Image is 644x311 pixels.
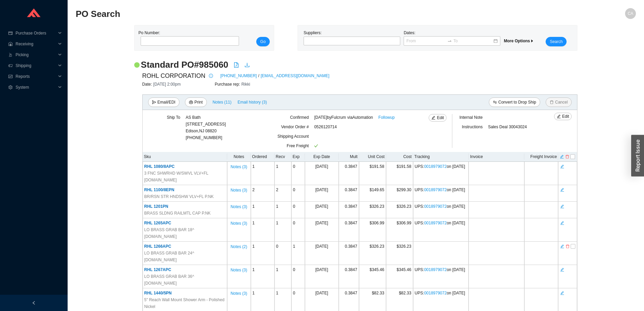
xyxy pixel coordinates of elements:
a: 0018979072 [424,291,447,295]
td: 0.3847 [339,242,359,265]
button: edit [560,203,565,208]
td: $326.23 [386,242,413,265]
span: UPS : on [DATE] [415,291,465,295]
span: edit [560,267,564,272]
span: edit [560,204,564,209]
div: Dates: [402,29,502,46]
span: Notes ( 3 ) [231,163,247,170]
span: Notes ( 3 ) [231,203,247,210]
span: swap [493,100,497,105]
span: System [16,82,56,93]
button: Notes (11) [212,98,232,103]
span: Notes ( 3 ) [231,187,247,194]
span: Purchase Orders [16,28,56,39]
span: Email/EDI [158,99,175,106]
span: Confirmed [290,115,309,120]
span: Internal Note [459,115,483,120]
button: edit [559,154,564,158]
div: [PHONE_NUMBER] [186,114,226,141]
span: Notes ( 11 ) [213,99,232,106]
span: RHL 1265APC [144,221,171,225]
td: $345.46 [359,265,386,288]
span: Go [260,38,266,45]
span: RHL 1100/8EPN [144,187,174,192]
span: Ship To [167,115,180,120]
td: $326.23 [386,202,413,218]
span: RHL 1266APC [144,244,171,249]
span: fund [8,74,13,79]
span: Purchase rep: [215,82,241,87]
span: RHL 1267APC [144,267,171,272]
span: More Options [504,39,534,43]
button: info-circle [206,71,215,81]
span: Edit [437,114,444,121]
a: download [244,62,250,69]
button: edit [560,290,565,295]
h2: Standard PO # 985060 [141,59,229,71]
th: Cost [386,152,413,162]
span: edit [560,187,564,192]
button: edit [560,243,565,248]
td: $326.23 [359,202,386,218]
th: Exp [291,152,305,162]
td: 0 [291,202,305,218]
span: file-pdf [234,62,239,68]
button: Notes (3) [230,220,247,224]
td: [DATE] [305,185,339,202]
span: Search [550,38,563,45]
button: edit [560,220,565,225]
button: Notes (3) [230,290,247,294]
span: delete [566,244,570,249]
span: to [447,39,452,43]
td: $306.99 [359,218,386,242]
span: edit [560,154,564,159]
a: 0018979072 [424,221,447,225]
button: delete [565,154,570,158]
span: Edit [562,113,569,120]
button: printerPrint [185,97,207,107]
span: LO BRASS GRAB BAR 36^ [DOMAIN_NAME] [144,273,225,287]
button: edit [560,163,565,168]
button: Go [256,37,270,46]
th: Unit Cost [359,152,386,162]
span: download [244,62,250,68]
span: UPS : on [DATE] [415,267,465,272]
span: Notes ( 2 ) [231,243,247,250]
input: To [453,38,493,44]
span: Notes ( 3 ) [231,267,247,273]
td: $191.58 [386,162,413,185]
a: [EMAIL_ADDRESS][DOMAIN_NAME] [261,72,329,79]
td: 1 [251,162,275,185]
td: 0.3847 [339,218,359,242]
span: Receiving [16,39,56,49]
td: $191.58 [359,162,386,185]
span: LO BRASS GRAB BAR 24^ [DOMAIN_NAME] [144,250,225,263]
span: left [32,301,36,305]
span: swap-right [447,39,452,43]
td: 0.3847 [339,162,359,185]
span: UPS : on [DATE] [415,204,465,209]
button: Email history (3) [237,97,267,107]
span: edit [431,116,435,120]
th: Tracking [413,152,469,162]
span: Notes ( 3 ) [231,220,247,227]
button: deleteCancel [546,97,572,107]
div: Sales Deal 30043024 [488,124,551,133]
span: Email history (3) [238,99,267,106]
button: editEdit [429,114,447,121]
span: Print [194,99,203,106]
button: edit [560,187,565,192]
span: 1 [276,291,279,295]
span: RHL 1080/8APC [144,164,175,169]
span: 1 [276,164,279,169]
button: editEdit [554,113,572,120]
span: credit-card [8,31,13,35]
span: UPS : on [DATE] [415,164,465,169]
td: 0.3847 [339,202,359,218]
td: 0.3847 [339,265,359,288]
span: 2 [276,187,279,192]
a: Followup [378,114,395,121]
span: [DATE] 2:00pm [153,82,181,87]
span: edit [560,244,564,249]
td: 1 [251,265,275,288]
